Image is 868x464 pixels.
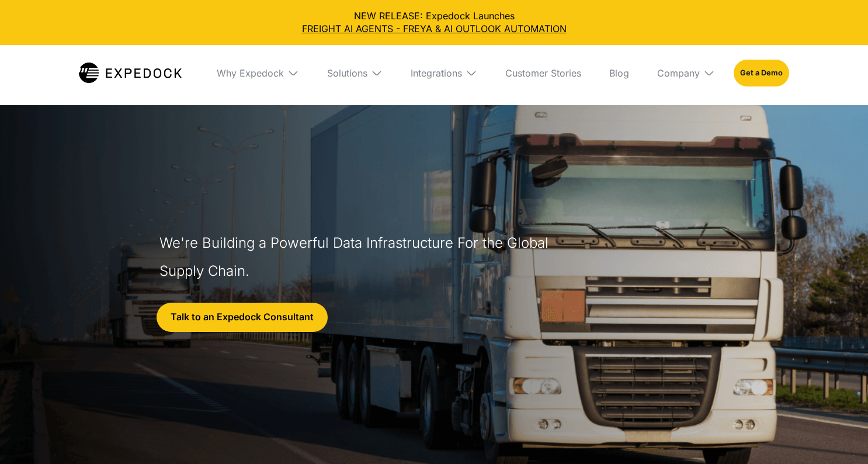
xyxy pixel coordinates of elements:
a: FREIGHT AI AGENTS - FREYA & AI OUTLOOK AUTOMATION [9,22,859,35]
div: Company [648,45,724,101]
div: Solutions [327,67,367,79]
a: Blog [600,45,638,101]
div: Company [657,67,700,79]
a: Customer Stories [496,45,591,101]
div: NEW RELEASE: Expedock Launches [9,9,859,36]
h1: We're Building a Powerful Data Infrastructure For the Global Supply Chain. [159,229,554,285]
div: Why Expedock [217,67,284,79]
div: Solutions [318,45,392,101]
div: Integrations [411,67,462,79]
div: Integrations [401,45,487,101]
div: Why Expedock [207,45,308,101]
a: Get a Demo [734,60,789,86]
a: Talk to an Expedock Consultant [157,303,328,332]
